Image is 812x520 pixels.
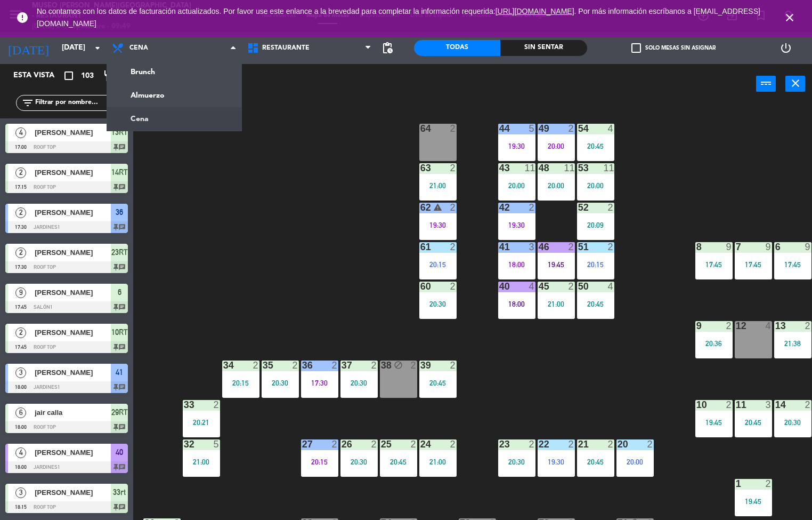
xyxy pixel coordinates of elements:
div: 9 [805,242,811,252]
div: 60 [420,282,421,291]
div: 2 [450,282,456,291]
div: 53 [578,163,579,173]
div: 20:00 [616,458,654,466]
div: 43 [499,163,500,173]
div: 20:00 [498,182,535,189]
span: [PERSON_NAME] [35,167,111,178]
div: 61 [420,242,421,252]
div: 51 [578,242,579,252]
div: 2 [371,439,377,449]
div: 64 [420,124,421,133]
a: Cena [107,107,241,131]
div: 19:30 [538,458,575,466]
i: warning [433,203,442,212]
a: . Por más información escríbanos a [EMAIL_ADDRESS][DOMAIN_NAME] [37,7,760,28]
span: 13RT [111,126,128,139]
a: [URL][DOMAIN_NAME] [496,7,574,15]
div: 2 [529,203,535,212]
div: 19:45 [735,498,772,505]
span: 2 [15,167,26,178]
div: 48 [539,163,539,173]
span: pending_actions [381,42,394,54]
div: 20:45 [735,419,772,426]
i: arrow_drop_down [91,42,104,54]
div: 2 [292,361,298,370]
div: 21:00 [419,182,457,189]
div: 11 [524,163,535,173]
div: 2 [529,439,535,449]
span: [PERSON_NAME] [35,207,111,218]
div: 17:30 [301,379,338,387]
span: [PERSON_NAME] [35,487,111,498]
div: 2 [410,361,417,370]
span: Cena [129,44,148,52]
div: 20:45 [577,142,614,150]
span: 3 [15,367,26,378]
span: No contamos con los datos de facturación actualizados. Por favor use este enlance a la brevedad p... [37,7,760,28]
span: 23RT [111,246,128,259]
span: 29RT [111,406,128,419]
div: 63 [420,163,421,173]
input: Filtrar por nombre... [34,97,117,109]
div: 19:30 [498,221,535,229]
div: 38 [381,361,381,370]
div: 20:30 [419,300,457,308]
div: 3 [765,400,772,410]
span: [PERSON_NAME] [35,287,111,298]
div: 22 [539,439,539,449]
div: 9 [726,242,732,252]
div: 5 [529,124,535,133]
div: 27 [302,439,303,449]
span: 3 [15,487,26,498]
div: 62 [420,203,421,212]
span: 4 [15,447,26,458]
div: 32 [184,439,184,449]
div: 34 [223,361,224,370]
div: 4 [607,124,614,133]
span: [PERSON_NAME] [35,327,111,338]
div: 2 [726,321,732,331]
div: 20:15 [577,261,614,268]
div: 18:00 [498,261,535,268]
span: 36 [116,206,123,219]
div: 18:00 [498,300,535,308]
div: 2 [765,479,772,489]
div: 20:30 [340,379,378,387]
div: 12 [736,321,736,331]
span: 10RT [111,326,128,339]
div: 41 [499,242,500,252]
div: 21:38 [774,340,811,347]
div: 39 [420,361,421,370]
span: [PERSON_NAME] [35,367,111,378]
div: 20:00 [577,182,614,189]
span: [PERSON_NAME] [35,447,111,458]
i: power_input [760,77,773,90]
span: 2 [15,327,26,338]
div: 2 [450,439,456,449]
div: 8 [696,242,697,252]
div: 2 [450,124,456,133]
div: 46 [539,242,539,252]
div: 14 [775,400,776,410]
div: 52 [578,203,579,212]
div: 2 [568,242,574,252]
div: 9 [696,321,697,331]
div: 20:30 [498,458,535,466]
div: 2 [726,400,732,410]
div: 20:15 [301,458,338,466]
div: 45 [539,282,539,291]
div: 40 [499,282,500,291]
div: 20:45 [419,379,457,387]
i: error [16,11,29,24]
div: 2 [410,439,417,449]
div: 2 [607,203,614,212]
span: jair calla [35,407,111,418]
span: 6 [118,286,121,299]
a: Brunch [107,60,241,84]
div: 2 [568,282,574,291]
div: 20:15 [419,261,457,268]
div: Esta vista [5,69,77,82]
span: Restaurante [262,44,310,52]
div: 2 [805,321,811,331]
div: 1 [736,479,736,489]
